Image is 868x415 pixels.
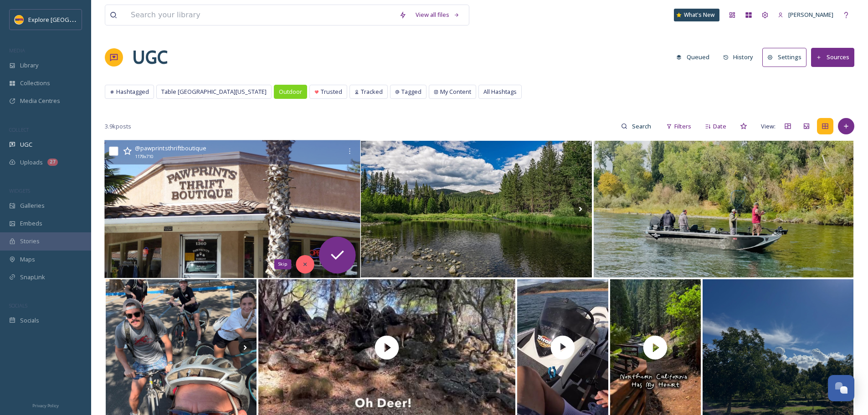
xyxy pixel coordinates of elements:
span: Date [713,122,726,131]
span: Collections [20,79,50,87]
span: SnapLink [20,273,45,282]
span: Privacy Policy [32,403,59,409]
button: Settings [762,48,806,67]
img: The Middle Fork of the Feather River in Graeagle #featherriver #middleforkofthefeatherriver #wild... [361,141,592,277]
span: WIDGETS [9,187,30,194]
a: Settings [762,48,811,67]
span: My Content [440,87,471,96]
span: Explore [GEOGRAPHIC_DATA] [28,15,108,24]
span: Tracked [361,87,383,96]
a: View all files [411,6,464,24]
input: Search [627,117,657,135]
a: UGC [132,44,168,71]
span: @ pawprintsthriftboutique [135,144,207,152]
a: What's New [674,9,719,21]
button: Sources [811,48,854,67]
span: Tagged [401,87,421,96]
span: View: [761,122,776,131]
img: Butte%20County%20logo.png [15,15,24,24]
span: Library [20,61,38,70]
span: Galleries [20,201,45,210]
a: History [719,48,763,66]
a: [PERSON_NAME] [773,6,838,24]
span: 3.9k posts [105,122,131,131]
span: Maps [20,255,35,264]
span: Filters [674,122,691,131]
span: COLLECT [9,126,29,133]
span: Hashtagged [116,87,149,96]
span: MEDIA [9,47,25,54]
img: Great times back on the home river chasing #kingsalmon #kingsalmon #willieboats #fishon #chinooks... [594,141,853,277]
span: Uploads [20,158,43,167]
span: Trusted [321,87,342,96]
button: History [719,48,758,66]
a: Queued [672,48,719,66]
button: Open Chat [828,375,854,401]
span: [PERSON_NAME] [788,10,833,19]
a: Privacy Policy [32,400,59,410]
span: Outdoor [279,87,302,96]
button: Queued [672,48,714,66]
span: Media Centres [20,97,60,105]
span: 1179 x 710 [135,154,153,160]
div: 27 [47,159,58,166]
span: All Hashtags [483,87,517,96]
span: Stories [20,237,40,246]
img: PawPrints Thrift Boutique is run entirely by volunteers, and all store profits go towards funding... [104,140,360,278]
span: Socials [20,316,39,325]
input: Search your library [126,5,395,25]
span: UGC [20,140,32,149]
span: Table [GEOGRAPHIC_DATA][US_STATE] [161,87,267,96]
span: Embeds [20,219,42,228]
div: Skip [274,259,291,270]
span: SOCIALS [9,302,27,309]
